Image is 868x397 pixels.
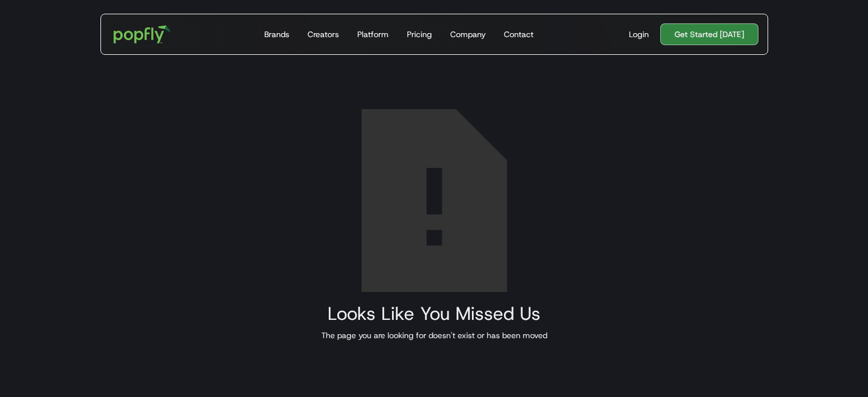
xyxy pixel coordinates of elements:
[308,29,339,40] div: Creators
[402,14,437,54] a: Pricing
[357,29,389,40] div: Platform
[660,23,758,45] a: Get Started [DATE]
[260,14,294,54] a: Brands
[624,29,653,40] a: Login
[321,303,547,324] h2: Looks Like You Missed Us
[303,14,344,54] a: Creators
[450,29,486,40] div: Company
[499,14,538,54] a: Contact
[264,29,289,40] div: Brands
[106,17,179,51] a: home
[504,29,534,40] div: Contact
[353,14,393,54] a: Platform
[629,29,649,40] div: Login
[321,330,547,341] div: The page you are looking for doesn't exist or has been moved
[446,14,490,54] a: Company
[407,29,432,40] div: Pricing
